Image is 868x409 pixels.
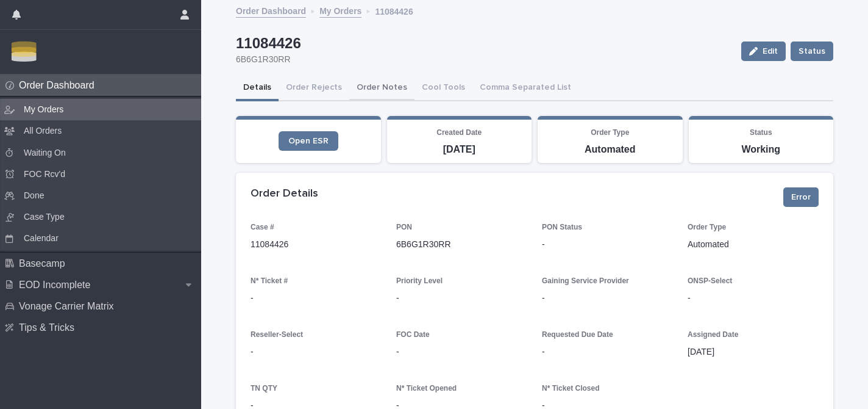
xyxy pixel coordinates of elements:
[472,76,578,101] button: Comma Separated List
[750,128,772,137] span: Status
[279,76,349,101] button: Order Rejects
[319,2,361,18] a: My Orders
[349,76,414,101] button: Order Notes
[436,128,482,137] span: Created Date
[783,187,819,207] button: Error
[236,37,731,49] p: 11084426
[236,76,279,101] button: Details
[251,330,303,339] span: Reseller-Select
[14,211,74,223] p: Case Type
[688,330,738,339] span: Assigned Date
[14,258,75,269] p: Basecamp
[236,54,727,65] p: 6B6G1R30RR
[375,3,413,18] p: 11084426
[236,2,306,18] a: Order Dashboard
[251,346,382,358] p: -
[394,143,525,155] p: [DATE]
[14,279,100,291] p: EOD Incomplete
[414,76,472,101] button: Cool Tools
[251,277,288,285] span: N* Ticket #
[542,223,582,231] span: PON Status
[396,292,527,305] p: -
[688,223,726,231] span: Order Type
[688,346,819,358] p: [DATE]
[545,143,675,155] p: Automated
[14,104,73,115] p: My Orders
[799,45,825,57] span: Status
[14,233,68,244] p: Calendar
[14,322,84,333] p: Tips & Tricks
[688,292,819,305] p: -
[396,277,443,285] span: Priority Level
[396,384,457,393] span: N* Ticket Opened
[542,277,629,285] span: Gaining Service Provider
[396,238,451,251] p: 6B6G1R30RR
[542,384,599,393] span: N* Ticket Closed
[542,346,673,358] p: -
[14,125,71,137] p: All Orders
[14,79,104,91] p: Order Dashboard
[279,131,338,151] a: Open ESR
[741,42,786,61] button: Edit
[14,147,76,159] p: Waiting On
[14,300,124,312] p: Vonage Carrier Matrix
[251,223,274,231] span: Case #
[10,40,38,64] img: Zbn3osBRTqmJoOucoKu4
[14,168,75,180] p: FOC Rcv'd
[396,330,430,339] span: FOC Date
[688,277,732,285] span: ONSP-Select
[696,143,827,155] p: Working
[251,187,318,201] h2: Order Details
[396,346,527,358] p: -
[688,238,819,251] p: Automated
[542,330,613,339] span: Requested Due Date
[791,191,811,203] span: Error
[396,223,412,231] span: PON
[763,47,778,56] span: Edit
[791,42,833,61] button: Status
[251,238,288,251] p: 11084426
[251,292,254,305] p: -
[591,128,629,137] span: Order Type
[251,384,277,393] span: TN QTY
[288,137,329,145] span: Open ESR
[542,238,673,251] p: -
[542,292,673,305] p: -
[14,190,54,201] p: Done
